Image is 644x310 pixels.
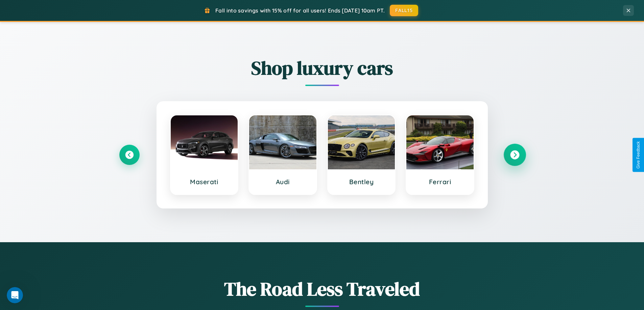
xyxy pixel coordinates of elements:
h3: Ferrari [413,178,467,186]
span: Fall into savings with 15% off for all users! Ends [DATE] 10am PT. [215,7,385,14]
button: FALL15 [390,5,418,16]
h3: Bentley [335,178,388,186]
h2: Shop luxury cars [119,55,525,81]
div: Give Feedback [636,141,641,169]
h1: The Road Less Traveled [119,276,525,302]
h3: Audi [256,178,310,186]
h3: Maserati [177,178,231,186]
iframe: Intercom live chat [7,287,23,303]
